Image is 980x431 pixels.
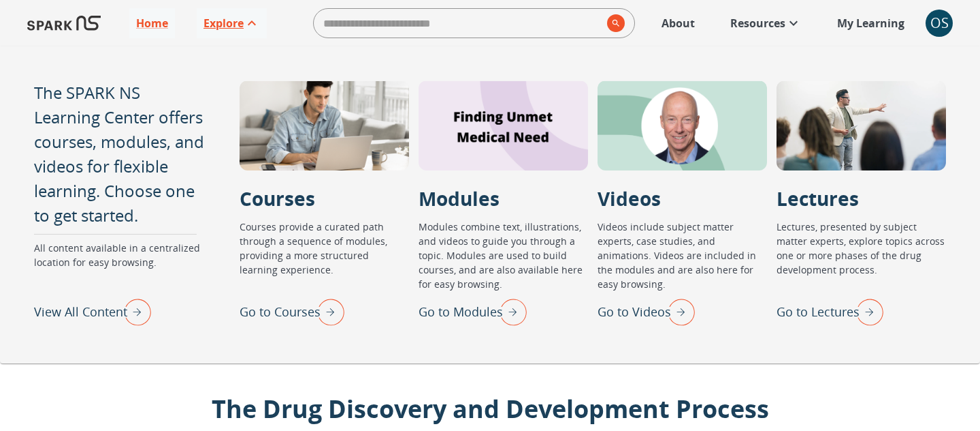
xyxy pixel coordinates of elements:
img: Logo of SPARK at Stanford [27,7,101,40]
p: Explore [203,15,244,31]
img: right arrow [493,294,527,329]
p: Modules combine text, illustrations, and videos to guide you through a topic. Modules are used to... [419,220,588,294]
p: Go to Lectures [777,303,860,321]
a: About [655,8,702,38]
div: Videos [598,80,767,170]
p: Go to Videos [598,303,671,321]
p: The SPARK NS Learning Center offers courses, modules, and videos for flexible learning. Choose on... [34,80,206,228]
p: Videos [598,184,661,213]
button: account of current user [926,10,953,37]
p: Lectures [777,184,859,213]
button: search [602,9,625,38]
a: Explore [197,8,267,38]
p: Resources [730,15,785,31]
div: Lectures [777,80,946,170]
div: Go to Modules [419,294,527,329]
p: Videos include subject matter experts, case studies, and animations. Videos are included in the m... [598,220,767,294]
p: Go to Courses [240,303,321,321]
div: Go to Lectures [777,294,883,329]
div: View All Content [34,294,151,329]
p: The Drug Discovery and Development Process [162,391,819,428]
img: right arrow [117,294,151,329]
p: All content available in a centralized location for easy browsing. [34,241,206,294]
p: Home [136,15,168,31]
p: My Learning [837,15,904,31]
div: Go to Videos [598,294,695,329]
img: right arrow [849,294,883,329]
p: Go to Modules [419,303,503,321]
div: Go to Courses [240,294,344,329]
a: Resources [723,8,808,38]
p: Lectures, presented by subject matter experts, explore topics across one or more phases of the dr... [777,220,946,294]
img: right arrow [661,294,695,329]
a: Home [129,8,175,38]
a: My Learning [830,8,912,38]
div: Modules [419,80,588,170]
p: View All Content [34,303,127,321]
p: Courses provide a curated path through a sequence of modules, providing a more structured learnin... [240,220,409,294]
p: About [661,15,695,31]
p: Courses [240,184,315,213]
p: Modules [419,184,500,213]
img: right arrow [310,294,344,329]
div: OS [926,10,953,37]
div: Courses [240,80,409,170]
